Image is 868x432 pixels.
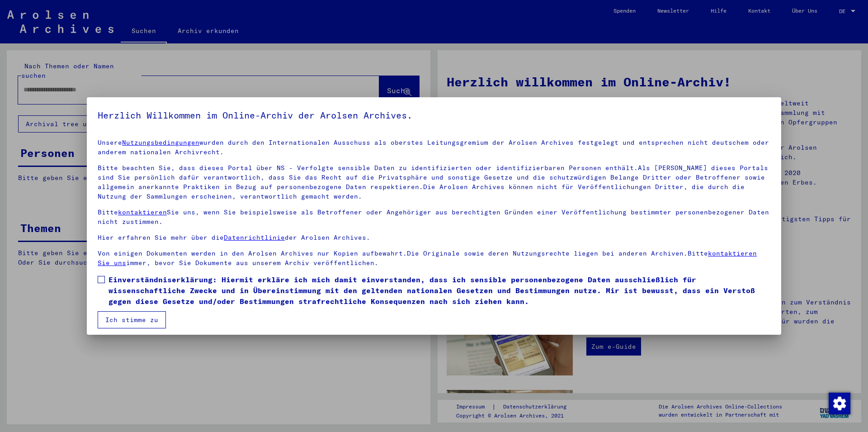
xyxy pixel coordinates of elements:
[98,163,770,201] p: Bitte beachten Sie, dass dieses Portal über NS - Verfolgte sensible Daten zu identifizierten oder...
[98,108,770,123] h5: Herzlich Willkommen im Online-Archiv der Arolsen Archives.
[98,208,770,227] p: Bitte Sie uns, wenn Sie beispielsweise als Betroffener oder Angehöriger aus berechtigten Gründen ...
[118,208,167,216] a: kontaktieren
[224,233,285,242] a: Datenrichtlinie
[98,249,770,268] p: Von einigen Dokumenten werden in den Arolsen Archives nur Kopien aufbewahrt.Die Originale sowie d...
[98,138,770,157] p: Unsere wurden durch den Internationalen Ausschuss als oberstes Leitungsgremium der Arolsen Archiv...
[98,233,770,242] p: Hier erfahren Sie mehr über die der Arolsen Archives.
[829,393,850,414] img: Zustimmung ändern
[108,274,770,307] span: Einverständniserklärung: Hiermit erkläre ich mich damit einverstanden, dass ich sensible personen...
[98,311,166,328] button: Ich stimme zu
[98,249,757,267] a: kontaktieren Sie uns
[122,138,199,147] a: Nutzungsbedingungen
